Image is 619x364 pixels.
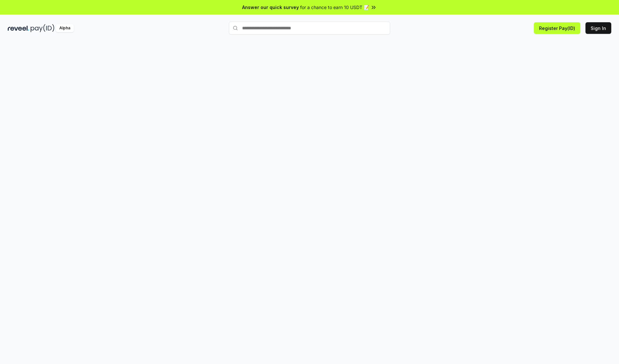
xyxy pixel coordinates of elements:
button: Sign In [585,22,611,34]
img: reveel_dark [8,24,29,32]
img: pay_id [31,24,54,32]
span: Answer our quick survey [242,4,299,11]
button: Register Pay(ID) [534,22,580,34]
div: Alpha [56,24,74,32]
span: for a chance to earn 10 USDT 📝 [300,4,369,11]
